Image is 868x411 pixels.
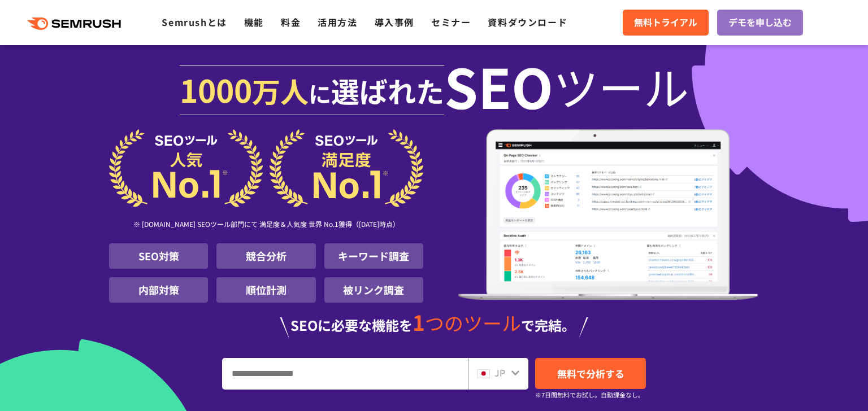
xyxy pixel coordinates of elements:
small: ※7日間無料でお試し。自動課金なし。 [535,390,644,400]
li: SEO対策 [109,243,208,269]
li: キーワード調査 [324,243,423,269]
a: デモを申し込む [717,10,803,36]
a: 無料トライアル [623,10,709,36]
a: 資料ダウンロード [488,15,567,29]
li: 順位計測 [216,277,315,303]
a: 料金 [281,15,301,29]
span: 万人 [252,70,309,111]
div: SEOに必要な機能を [109,312,759,338]
a: 機能 [244,15,264,29]
li: 内部対策 [109,277,208,303]
span: つのツール [425,309,521,336]
a: 無料で分析する [535,358,646,389]
span: JP [494,366,505,379]
li: 被リンク調査 [324,277,423,303]
div: ※ [DOMAIN_NAME] SEOツール部門にて 満足度＆人気度 世界 No.1獲得（[DATE]時点） [109,207,423,243]
span: ツール [553,63,689,108]
span: デモを申し込む [728,15,792,30]
a: 活用方法 [318,15,357,29]
span: SEO [444,63,553,108]
span: 1 [413,307,425,337]
a: セミナー [431,15,471,29]
li: 競合分析 [216,243,315,269]
span: 無料で分析する [557,366,624,381]
a: 導入事例 [375,15,414,29]
a: Semrushとは [162,15,227,29]
span: に [309,77,331,110]
span: 選ばれた [331,70,444,111]
span: 1000 [180,67,252,112]
span: 無料トライアル [634,15,697,30]
span: で完結。 [521,315,575,335]
input: URL、キーワードを入力してください [223,358,467,389]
